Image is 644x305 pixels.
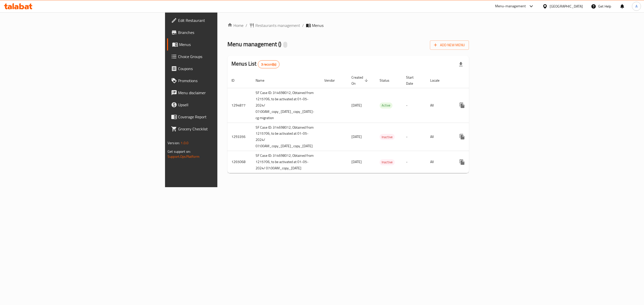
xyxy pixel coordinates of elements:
[468,156,480,168] button: Change Status
[402,151,426,173] td: -
[550,4,583,9] div: [GEOGRAPHIC_DATA]
[231,77,241,83] span: ID
[426,123,452,151] td: All
[249,22,300,28] a: Restaurants management
[351,102,362,109] span: [DATE]
[324,77,341,83] span: Vendor
[178,78,269,84] span: Promotions
[178,114,269,120] span: Coverage Report
[168,140,180,146] span: Version:
[255,22,300,28] span: Restaurants management
[181,140,188,146] span: 1.0.0
[231,60,279,68] h2: Menus List
[380,103,392,109] div: Active
[178,54,269,60] span: Choice Groups
[258,60,280,68] div: Total records count
[167,99,273,111] a: Upsell
[635,4,637,9] span: A
[351,74,370,86] span: Created On
[351,159,362,165] span: [DATE]
[456,131,468,143] button: more
[167,26,273,38] a: Branches
[312,22,324,28] span: Menus
[167,63,273,75] a: Coupons
[452,73,508,88] th: Actions
[434,42,465,48] span: Add New Menu
[456,99,468,111] button: more
[426,88,452,123] td: All
[252,123,320,151] td: SF Case ID: 314698012, Obtained from 1215706, to be activated at 01-05-2024/ 07:00AM_copy_[DATE]_...
[406,74,420,86] span: Start Date
[302,22,304,28] li: /
[168,153,199,160] a: Support.OpsPlatform
[167,38,273,50] a: Menus
[252,151,320,173] td: SF Case ID: 314698012, Obtained from 1215706, to be activated at 01-05-2024/ 07:00AM_copy_[DATE]
[227,22,469,28] nav: breadcrumb
[455,58,467,70] div: Export file
[167,50,273,63] a: Choice Groups
[168,148,191,155] span: Get support on:
[402,123,426,151] td: -
[495,3,526,9] div: Menu-management
[430,40,469,50] button: Add New Menu
[167,87,273,99] a: Menu disclaimer
[402,88,426,123] td: -
[178,66,269,72] span: Coupons
[456,156,468,168] button: more
[380,134,395,140] span: Inactive
[178,102,269,108] span: Upsell
[380,77,396,83] span: Status
[178,126,269,132] span: Grocery Checklist
[179,41,269,47] span: Menus
[380,103,392,108] span: Active
[258,62,279,67] span: 3 record(s)
[380,159,395,165] span: Inactive
[227,73,508,173] table: enhanced table
[178,90,269,96] span: Menu disclaimer
[426,151,452,173] td: All
[430,77,446,83] span: Locale
[351,133,362,140] span: [DATE]
[252,88,320,123] td: SF Case ID: 314698012, Obtained from 1215706, to be activated at 01-05-2024/ 07:00AM_copy_[DATE]_...
[167,111,273,123] a: Coverage Report
[178,17,269,23] span: Edit Restaurant
[178,29,269,35] span: Branches
[256,77,271,83] span: Name
[167,123,273,135] a: Grocery Checklist
[380,159,395,165] div: Inactive
[468,99,480,111] button: Change Status
[167,14,273,26] a: Edit Restaurant
[167,75,273,87] a: Promotions
[468,131,480,143] button: Change Status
